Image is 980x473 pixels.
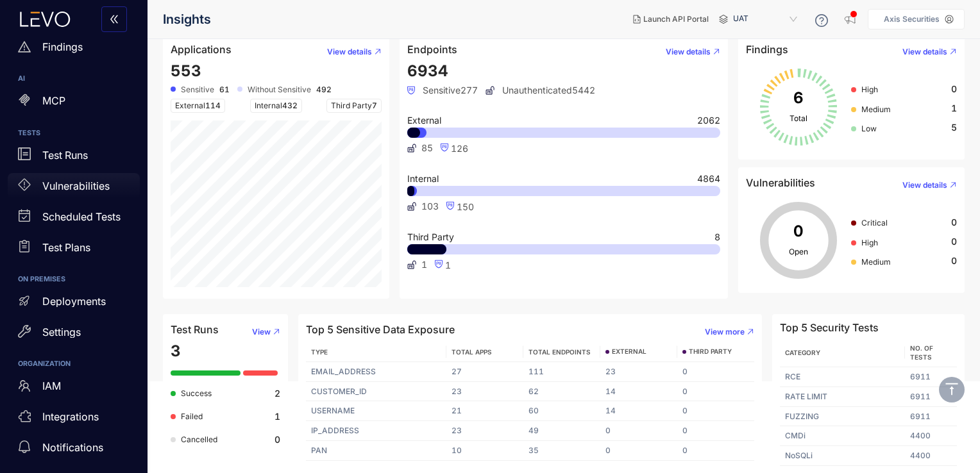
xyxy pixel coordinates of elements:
span: Category [785,349,820,356]
button: View [242,322,280,342]
a: Scheduled Tests [8,204,140,235]
span: 8 [714,233,720,242]
span: 7 [372,101,377,110]
td: 23 [600,362,677,382]
td: 0 [600,421,677,441]
a: Vulnerabilities [8,173,140,204]
span: Insights [163,12,211,27]
h4: Top 5 Sensitive Data Exposure [306,324,455,335]
span: 126 [451,143,468,154]
td: 111 [523,362,600,382]
b: 0 [275,435,280,445]
span: 103 [421,201,439,212]
td: 4400 [905,426,957,446]
td: PAN [306,441,446,461]
span: warning [18,40,31,53]
td: RATE LIMIT [780,387,905,407]
h6: AI [18,75,130,83]
td: 35 [523,441,600,461]
p: Test Runs [42,149,88,161]
a: Integrations [8,404,140,435]
span: Medium [861,257,891,267]
b: 2 [275,388,280,399]
span: 5 [951,122,957,133]
span: 432 [282,101,298,110]
p: Axis Securities [884,15,940,24]
span: Success [181,388,212,398]
a: Findings [8,34,140,65]
p: Findings [42,41,83,53]
td: 14 [600,382,677,402]
td: 6911 [905,407,957,427]
span: THIRD PARTY [689,348,732,356]
span: 4864 [697,174,720,183]
b: 1 [275,411,280,422]
span: Sensitive 277 [407,85,478,95]
td: 0 [677,401,754,421]
td: CUSTOMER_ID [306,382,446,402]
span: team [18,379,31,392]
span: External [407,116,441,125]
td: 49 [523,421,600,441]
td: 60 [523,401,600,421]
a: Test Plans [8,235,140,265]
span: TYPE [311,348,328,356]
span: Launch API Portal [643,15,709,24]
td: EMAIL_ADDRESS [306,362,446,382]
td: 23 [446,421,523,441]
button: View more [695,322,754,342]
h4: Test Runs [171,324,219,335]
span: TOTAL ENDPOINTS [528,348,591,356]
td: NoSQLi [780,446,905,466]
span: Without Sensitive [248,85,311,94]
span: 0 [951,256,957,266]
span: TOTAL APPS [452,348,492,356]
span: 150 [457,201,474,212]
td: 0 [600,441,677,461]
button: View details [892,175,957,195]
a: MCP [8,88,140,119]
span: 553 [171,62,201,80]
a: Notifications [8,435,140,466]
span: UAT [733,9,800,29]
span: 1 [445,260,451,270]
span: View details [327,47,372,56]
h4: Top 5 Security Tests [780,322,879,333]
td: 0 [677,421,754,441]
p: MCP [42,95,65,106]
span: View more [705,328,745,336]
td: 21 [446,401,523,421]
td: 6911 [905,367,957,387]
button: View details [892,42,957,62]
span: 3 [171,342,181,360]
span: Cancelled [181,435,217,444]
td: 0 [677,362,754,382]
a: Deployments [8,288,140,319]
span: Medium [861,104,891,114]
span: Failed [181,411,203,421]
p: Scheduled Tests [42,211,121,222]
span: 85 [421,143,433,153]
h4: Endpoints [407,44,457,55]
h6: ORGANIZATION [18,360,130,368]
p: Deployments [42,295,106,307]
button: View details [655,42,720,62]
span: View details [902,181,947,190]
span: 114 [205,101,221,110]
td: 10 [446,441,523,461]
span: double-left [109,14,119,26]
p: IAM [42,380,61,392]
a: IAM [8,374,140,404]
td: 4400 [905,446,957,466]
span: No. of Tests [910,344,933,361]
span: View [252,328,271,336]
p: Vulnerabilities [42,180,110,192]
td: IP_ADDRESS [306,421,446,441]
span: 0 [951,236,957,247]
span: vertical-align-top [944,381,959,397]
span: 6934 [407,62,448,80]
td: FUZZING [780,407,905,427]
td: 0 [677,441,754,461]
span: Low [861,124,877,133]
span: Third Party [407,233,454,242]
